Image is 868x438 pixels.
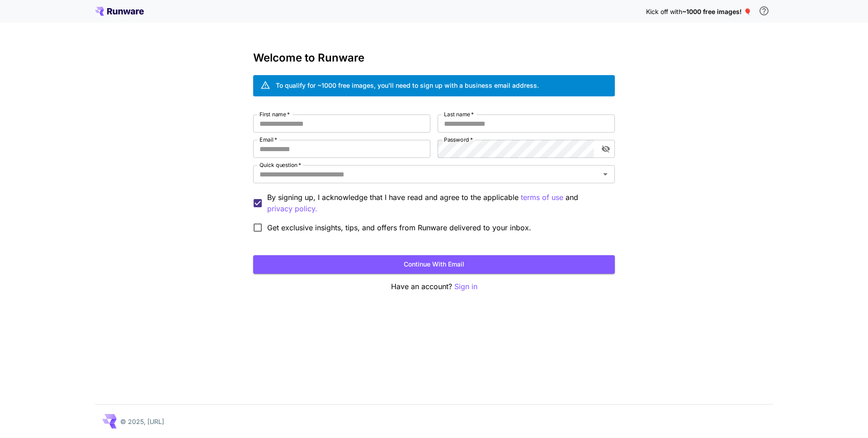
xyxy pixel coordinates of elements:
[259,161,301,169] label: Quick question
[599,168,612,181] button: Open
[755,2,773,20] button: In order to qualify for free credit, you need to sign up with a business email address and click ...
[253,52,615,64] h3: Welcome to Runware
[598,141,614,157] button: toggle password visibility
[444,136,473,143] label: Password
[267,203,317,214] p: privacy policy.
[259,110,290,118] label: First name
[259,136,277,143] label: Email
[682,8,751,15] span: ~1000 free images! 🎈
[454,281,477,292] button: Sign in
[521,192,563,203] button: By signing up, I acknowledge that I have read and agree to the applicable and privacy policy.
[267,192,608,214] p: By signing up, I acknowledge that I have read and agree to the applicable and
[120,417,164,426] p: © 2025, [URL]
[253,281,615,292] p: Have an account?
[444,110,474,118] label: Last name
[521,192,563,203] p: terms of use
[253,255,615,274] button: Continue with email
[267,222,531,233] span: Get exclusive insights, tips, and offers from Runware delivered to your inbox.
[646,8,682,15] span: Kick off with
[267,203,317,214] button: By signing up, I acknowledge that I have read and agree to the applicable terms of use and
[276,81,539,90] div: To qualify for ~1000 free images, you’ll need to sign up with a business email address.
